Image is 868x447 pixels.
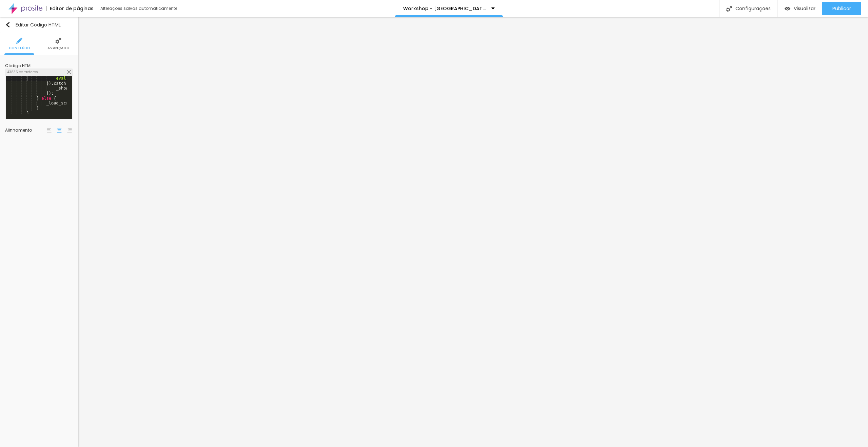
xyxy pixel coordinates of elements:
img: paragraph-right-align.svg [67,128,72,133]
img: view-1.svg [785,6,790,12]
span: Avançado [47,46,69,50]
img: Icone [16,38,22,44]
img: paragraph-center-align.svg [57,128,62,133]
span: Visualizar [794,6,815,11]
img: Icone [5,22,11,27]
div: Código HTML [5,64,73,68]
img: Icone [55,38,61,44]
iframe: Editor [78,17,868,447]
p: Workshop - [GEOGRAPHIC_DATA] [403,6,486,11]
div: Alterações salvas automaticamente [100,6,178,11]
img: Icone [726,6,732,12]
div: Editar Código HTML [5,22,61,27]
div: Alinhamento [5,128,46,132]
div: Editor de páginas [46,6,94,11]
img: paragraph-left-align.svg [47,128,52,133]
span: Conteúdo [9,46,30,50]
button: Publicar [822,2,861,15]
span: Publicar [832,6,851,11]
button: Visualizar [778,2,822,15]
div: 43835 caracteres [5,69,73,76]
img: Icone [67,70,71,74]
